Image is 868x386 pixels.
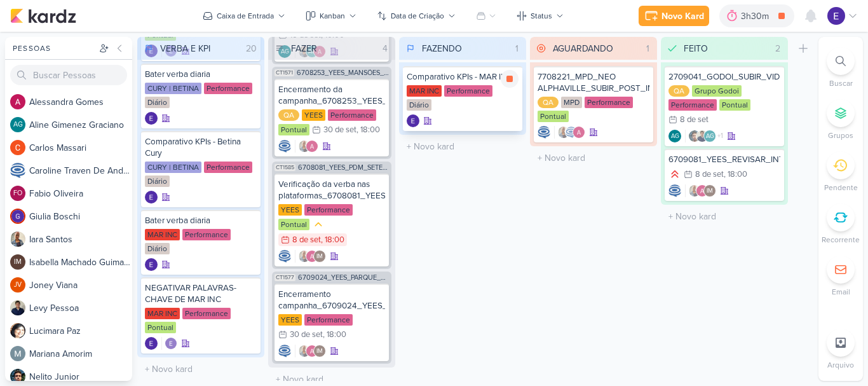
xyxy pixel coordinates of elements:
div: Parar relógio [501,70,519,88]
div: Aline Gimenez Graciano [668,130,681,142]
input: + Novo kard [663,207,785,226]
div: 8 de set [695,170,724,179]
img: Nelito Junior [688,130,701,142]
div: Colaboradores: Eduardo Quaresma [161,337,177,350]
div: Isabella Machado Guimarães [10,254,25,270]
div: Isabella Machado Guimarães [313,345,326,357]
p: IM [316,348,323,355]
span: 6708253_YEES_MANSÕES_SUBIR_PEÇAS_CAMPANHA [297,69,389,76]
input: + Novo kard [532,149,654,167]
div: Encerramento da campanha_6708253_YEES_MANSÕES_SUBIR_PEÇAS_CAMPANHA [278,84,385,107]
div: L e v y P e s s o a [29,301,132,315]
img: Alessandra Gomes [10,94,25,109]
div: , 18:00 [356,126,380,134]
div: Performance [182,308,231,319]
div: 1 [510,42,524,55]
div: Aline Gimenez Graciano [10,117,25,132]
div: Performance [668,99,717,111]
div: 8 de set [680,116,709,124]
div: Criador(a): Eduardo Quaresma [145,337,158,350]
div: YEES [278,314,302,326]
img: Iara Santos [557,126,570,139]
div: Prioridade Alta [668,168,681,181]
div: C a r l o s M a s s a r i [29,141,132,155]
div: 1 [641,42,654,55]
div: Criador(a): Caroline Traven De Andrade [538,126,550,139]
div: F a b i o O l i v e i r a [29,187,132,200]
input: Buscar Pessoas [10,65,127,85]
div: Isabella Machado Guimarães [703,184,716,197]
input: + Novo kard [402,137,524,156]
div: Colaboradores: Iara Santos, Alessandra Gomes [295,140,318,153]
img: Caroline Traven De Andrade [278,345,291,357]
div: Pontual [278,219,309,230]
div: Performance [328,109,376,121]
div: Performance [182,229,231,240]
img: Iara Santos [298,140,311,153]
img: Giulia Boschi [10,209,25,224]
img: Nelito Junior [10,369,25,384]
div: A l i n e G i m e n e z G r a c i a n o [29,118,132,132]
p: JV [14,282,22,289]
div: Pontual [145,322,176,333]
p: AG [13,121,23,128]
div: 8 de set [292,236,321,244]
div: Verificação da verba nas plataformas_6708081_YEES_PDM_SETEMBRO [278,179,385,202]
div: Performance [304,314,353,326]
img: Caroline Traven De Andrade [10,163,25,178]
div: CURY | BETINA [145,162,201,173]
div: Criador(a): Caroline Traven De Andrade [668,184,681,197]
p: Pendente [824,182,858,193]
div: Criador(a): Aline Gimenez Graciano [668,130,681,142]
div: MAR INC [145,229,180,240]
img: Caroline Traven De Andrade [565,126,578,139]
p: FO [13,190,22,197]
div: M a r i a n a A m o r i m [29,347,132,361]
img: Caroline Traven De Andrade [278,250,291,263]
img: Iara Santos [298,345,311,357]
div: 2 [770,42,785,55]
div: 2709041_GODOI_SUBIR_VIDEO_VITAL [668,71,780,83]
div: Fabio Oliveira [10,186,25,201]
img: Iara Santos [688,184,701,197]
div: I a r a S a n t o s [29,233,132,246]
button: Novo Kard [639,6,709,26]
div: Colaboradores: Iara Santos, Caroline Traven De Andrade, Alessandra Gomes [554,126,585,139]
div: Criador(a): Caroline Traven De Andrade [278,250,291,263]
p: IM [316,254,323,260]
div: Colaboradores: Iara Santos, Alessandra Gomes, Isabella Machado Guimarães [685,184,716,197]
div: Encerramento campanha_6709024_YEES_PARQUE_BUENA_VISTA_NOVA_CAMPANHA_TEASER_META [278,289,385,312]
img: kardz.app [10,8,76,24]
div: Diário [145,243,170,254]
img: Levy Pessoa [696,130,709,142]
div: Criador(a): Eduardo Quaresma [145,191,158,203]
li: Ctrl + F [818,47,863,89]
div: QA [668,85,689,97]
div: Criador(a): Caroline Traven De Andrade [278,345,291,357]
div: Comparativo KPIs - Betina Cury [145,136,257,159]
div: Performance [204,162,252,173]
div: Performance [585,97,633,108]
div: Pontual [278,124,309,135]
div: Performance [304,204,353,216]
div: Comparativo KPIs - MAR INC [407,71,519,83]
div: Criador(a): Eduardo Quaresma [145,112,158,125]
img: Eduardo Quaresma [145,191,158,203]
img: Iara Santos [10,231,25,247]
img: Eduardo Quaresma [407,114,419,127]
img: Alessandra Gomes [696,184,709,197]
div: Performance [204,83,252,94]
span: +1 [716,131,723,141]
div: Criador(a): Eduardo Quaresma [145,258,158,271]
div: Bater verba diaria [145,215,257,226]
div: Grupo Godoi [692,85,742,97]
img: Alessandra Gomes [573,126,585,139]
div: Colaboradores: Iara Santos, Alessandra Gomes, Isabella Machado Guimarães [295,345,326,357]
div: Novo Kard [661,10,704,23]
p: Grupos [828,130,853,141]
img: Carlos Massari [10,140,25,155]
img: Levy Pessoa [10,300,25,315]
div: , 18:00 [323,331,346,339]
img: Iara Santos [298,250,311,263]
img: Caroline Traven De Andrade [278,140,291,153]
